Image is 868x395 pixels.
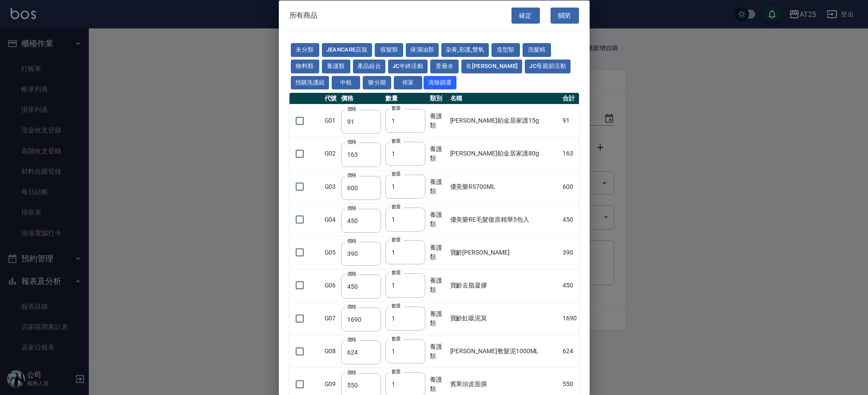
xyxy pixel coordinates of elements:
[347,172,357,178] label: 價格
[392,171,401,177] label: 數量
[347,237,357,244] label: 價格
[322,236,339,269] td: G05
[332,76,360,89] button: 中租
[388,59,428,73] button: JC年終活動
[392,236,401,243] label: 數量
[441,43,489,57] button: 染膏,彩護,雙氧
[347,139,357,145] label: 價格
[560,137,579,170] td: 163
[392,368,401,375] label: 數量
[428,104,448,137] td: 養護類
[448,104,560,137] td: [PERSON_NAME]鉑金居家護15g
[428,302,448,335] td: 養護類
[392,269,401,276] label: 數量
[525,59,571,73] button: JC母親節活動
[551,7,579,24] button: 關閉
[291,59,319,73] button: 物料類
[347,270,357,277] label: 價格
[322,269,339,302] td: G06
[339,93,383,104] th: 價格
[383,93,428,104] th: 數量
[448,137,560,170] td: [PERSON_NAME]鉑金居家護80g
[322,59,350,73] button: 養護類
[560,93,579,104] th: 合計
[428,236,448,269] td: 養護類
[347,336,357,343] label: 價格
[392,104,401,111] label: 數量
[291,43,319,57] button: 未分類
[448,302,560,335] td: 寶齡虹吸泥莫
[347,204,357,211] label: 價格
[448,203,560,236] td: 優美樂RE毛髮復原精華5包入
[428,137,448,170] td: 養護類
[394,76,422,89] button: 裕富
[322,302,339,335] td: G07
[322,335,339,367] td: G08
[392,302,401,309] label: 數量
[392,137,401,144] label: 數量
[560,203,579,236] td: 450
[347,106,357,112] label: 價格
[406,43,439,57] button: 保濕油類
[560,269,579,302] td: 450
[347,369,357,376] label: 價格
[347,303,357,310] label: 價格
[430,59,459,73] button: 燙藥水
[322,170,339,203] td: G03
[375,43,403,57] button: 假髮類
[448,170,560,203] td: 優美樂RS700ML
[560,104,579,137] td: 91
[448,335,560,367] td: [PERSON_NAME]敷髮泥1000ML
[448,269,560,302] td: 寶齡去脂凝膠
[560,335,579,367] td: 624
[353,59,386,73] button: 產品組合
[392,335,401,342] label: 數量
[448,236,560,269] td: 寶齡[PERSON_NAME]
[322,203,339,236] td: G04
[428,269,448,302] td: 養護類
[291,76,329,89] button: 預購洗護組
[322,93,339,104] th: 代號
[491,43,520,57] button: 造型類
[363,76,391,89] button: 樂分期
[448,93,560,104] th: 名稱
[428,203,448,236] td: 養護類
[322,137,339,170] td: G02
[461,59,522,73] button: 名[PERSON_NAME]
[428,170,448,203] td: 養護類
[322,104,339,137] td: G01
[428,93,448,104] th: 類別
[289,11,318,20] span: 所有商品
[523,43,551,57] button: 洗髮精
[428,335,448,367] td: 養護類
[322,43,373,57] button: JeanCare店販
[560,170,579,203] td: 600
[392,203,401,210] label: 數量
[560,236,579,269] td: 390
[511,7,540,24] button: 確定
[424,76,456,89] button: 清除篩選
[560,302,579,335] td: 1690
